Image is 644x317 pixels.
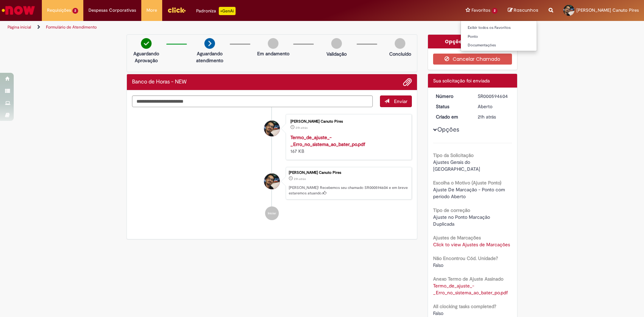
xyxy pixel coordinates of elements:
div: 167 KB [290,134,405,155]
time: 30/09/2025 13:58:56 [296,126,308,130]
div: 30/09/2025 13:59:15 [478,113,510,120]
button: Cancelar Chamado [433,54,512,65]
li: John Davi Dutra Canuto Pires [132,167,412,200]
span: Favoritos [472,7,490,14]
span: Ajuste De Marcação - Ponto com período Aberto [433,186,506,200]
a: Click to view Ajustes de Marcações [433,241,510,248]
b: Não Encontrou Cód. Unidade? [433,255,498,261]
b: Escolha o Motivo (Ajuste Ponto) [433,180,501,186]
img: img-circle-grey.png [395,38,405,49]
div: John Davi Dutra Canuto Pires [264,173,280,189]
div: Opções do Chamado [428,35,517,48]
p: Aguardando atendimento [193,50,226,64]
ul: Trilhas de página [5,21,424,34]
p: [PERSON_NAME]! Recebemos seu chamado SR000594604 e em breve estaremos atuando. [289,185,408,196]
img: img-circle-grey.png [331,38,342,49]
ul: Histórico de tíquete [132,107,412,227]
span: 2 [492,8,498,14]
b: Anexo Termo de Ajuste Assinado [433,276,503,282]
b: Tipo de correção [433,207,470,213]
a: Download de Termo_de_ajuste_-_Erro_no_sistema_ao_bater_po.pdf [433,283,508,296]
button: Adicionar anexos [403,78,412,87]
div: John Davi Dutra Canuto Pires [264,121,280,136]
a: Formulário de Atendimento [46,24,97,30]
p: +GenAi [219,7,236,15]
a: Rascunhos [508,7,538,14]
a: Documentações [461,42,537,49]
ul: Favoritos [461,21,537,51]
div: Padroniza [196,7,236,15]
img: check-circle-green.png [141,38,152,49]
a: Termo_de_ajuste_-_Erro_no_sistema_ao_bater_po.pdf [290,134,365,147]
span: 21h atrás [296,126,308,130]
span: Despesas Corporativas [88,7,136,14]
div: [PERSON_NAME] Canuto Pires [289,171,408,175]
b: Ajustes de Marcações [433,235,481,241]
span: 21h atrás [294,177,306,181]
time: 30/09/2025 13:59:15 [294,177,306,181]
time: 30/09/2025 13:59:15 [478,114,496,120]
div: Aberto [478,103,510,110]
span: 21h atrás [478,114,496,120]
span: Ajuste no Ponto Marcação Duplicada [433,214,491,227]
div: [PERSON_NAME] Canuto Pires [290,120,405,124]
span: More [146,7,157,14]
dt: Número [431,93,473,100]
img: click_logo_yellow_360x200.png [167,5,186,15]
a: Ponto [461,33,537,41]
h2: Banco de Horas - NEW Histórico de tíquete [132,79,187,85]
p: Aguardando Aprovação [130,50,163,64]
div: SR000594604 [478,93,510,100]
span: Rascunhos [514,7,538,13]
a: Exibir todos os Favoritos [461,24,537,32]
span: Falso [433,262,443,268]
span: Sua solicitação foi enviada [433,78,490,84]
span: Ajustes Gerais do [GEOGRAPHIC_DATA] [433,159,480,172]
b: All clocking tasks completed? [433,303,496,309]
dt: Criado em [431,113,473,120]
span: Requisições [47,7,71,14]
span: [PERSON_NAME] Canuto Pires [576,7,639,13]
p: Concluído [389,50,411,57]
img: ServiceNow [1,3,36,17]
img: arrow-next.png [204,38,215,49]
textarea: Digite sua mensagem aqui... [132,95,373,107]
button: Enviar [380,95,412,107]
span: Enviar [394,98,407,104]
dt: Status [431,103,473,110]
span: 2 [72,8,78,14]
span: Falso [433,310,443,316]
a: Página inicial [8,24,31,30]
p: Em andamento [257,50,289,57]
img: img-circle-grey.png [268,38,278,49]
p: Validação [326,50,347,57]
b: Tipo da Solicitação [433,152,474,158]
